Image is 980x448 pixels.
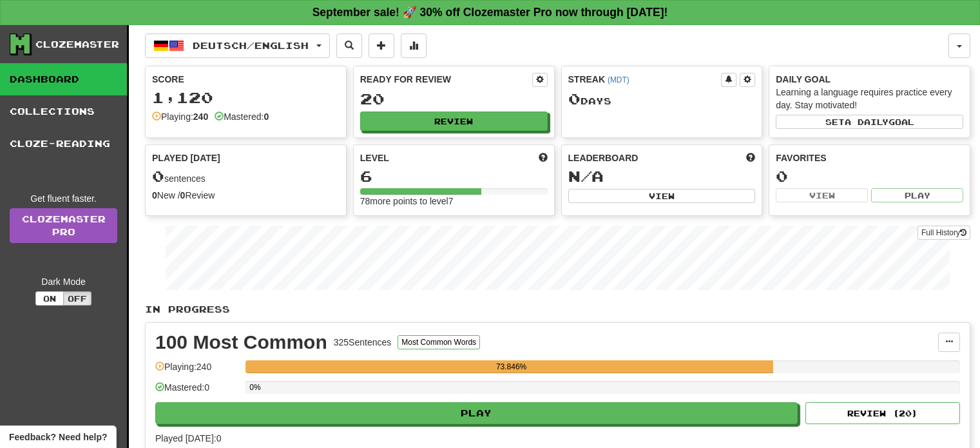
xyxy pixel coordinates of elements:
div: Learning a language requires practice every day. Stay motivated! [776,86,963,112]
span: N/A [568,167,604,185]
button: Off [63,291,91,306]
div: Favorites [776,151,963,164]
span: Deutsch / English [193,40,309,51]
div: Clozemaster [35,38,119,51]
span: Level [360,151,389,164]
strong: 0 [180,190,186,200]
button: Review [360,112,548,131]
div: 0 [776,168,963,184]
span: 0 [152,167,164,185]
button: Full History [918,226,970,240]
p: In Progress [145,303,970,316]
button: View [776,188,868,202]
span: Score more points to level up [539,151,548,164]
span: Leaderboard [568,151,639,164]
button: On [35,291,64,306]
div: Playing: 240 [155,360,239,382]
span: Played [DATE] [152,151,220,164]
div: 100 Most Common [155,333,327,352]
div: Score [152,73,340,86]
div: 20 [360,91,548,107]
span: 0 [568,90,581,108]
button: More stats [401,34,427,58]
button: Add sentence to collection [369,34,394,58]
button: Seta dailygoal [776,115,963,129]
div: Playing: [152,110,208,123]
strong: 0 [264,112,269,122]
div: 73.846% [249,360,773,373]
div: Ready for Review [360,73,532,86]
button: View [568,189,756,203]
div: Mastered: [215,110,269,123]
strong: 240 [193,112,208,122]
div: Mastered: 0 [155,381,239,402]
span: a daily [845,117,889,126]
div: Day s [568,91,756,108]
div: Daily Goal [776,73,963,86]
a: (MDT) [608,75,629,84]
span: Played [DATE]: 0 [155,433,221,443]
strong: 0 [152,190,157,200]
button: Deutsch/English [145,34,330,58]
div: 1,120 [152,90,340,106]
a: ClozemasterPro [10,208,117,243]
strong: September sale! 🚀 30% off Clozemaster Pro now through [DATE]! [312,6,668,19]
button: Most Common Words [398,335,480,349]
div: 6 [360,168,548,184]
button: Play [155,402,798,424]
span: This week in points, UTC [746,151,755,164]
div: 325 Sentences [334,336,392,349]
div: 78 more points to level 7 [360,195,548,208]
span: Open feedback widget [9,431,107,443]
div: New / Review [152,189,340,202]
button: Search sentences [336,34,362,58]
div: Get fluent faster. [10,192,117,205]
div: sentences [152,168,340,185]
button: Review (20) [805,402,960,424]
div: Dark Mode [10,275,117,288]
button: Play [871,188,963,202]
div: Streak [568,73,722,86]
